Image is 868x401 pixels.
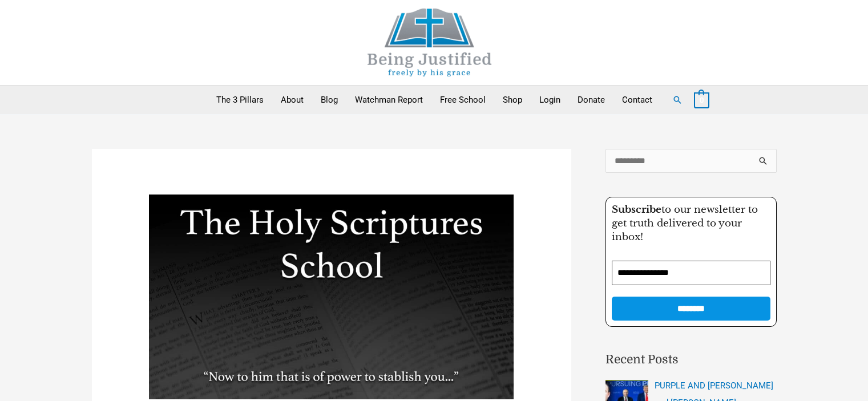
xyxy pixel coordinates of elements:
[672,95,683,105] a: Search button
[613,86,661,114] a: Contact
[612,204,661,216] strong: Subscribe
[700,96,704,104] span: 0
[272,86,312,114] a: About
[569,86,613,114] a: Donate
[612,261,770,285] input: Email Address *
[694,95,709,105] a: View Shopping Cart, empty
[494,86,531,114] a: Shop
[346,86,431,114] a: Watchman Report
[208,86,272,114] a: The 3 Pillars
[612,204,758,243] span: to our newsletter to get truth delivered to your inbox!
[312,86,346,114] a: Blog
[531,86,569,114] a: Login
[208,86,661,114] nav: Primary Site Navigation
[605,351,777,369] h2: Recent Posts
[344,9,515,76] img: Being Justified
[431,86,494,114] a: Free School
